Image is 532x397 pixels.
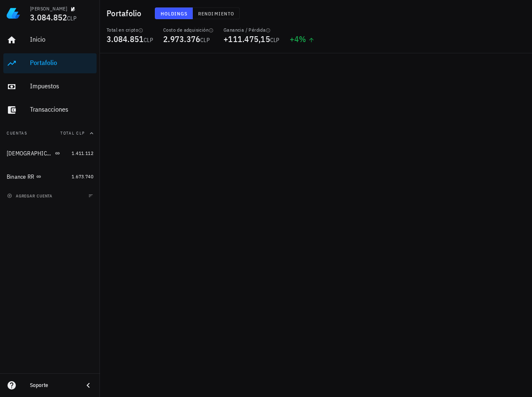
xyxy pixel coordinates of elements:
[7,150,53,157] div: [DEMOGRAPHIC_DATA] RR
[270,36,280,44] span: CLP
[144,36,153,44] span: CLP
[3,53,97,73] a: Portafolio
[9,193,52,199] span: agregar cuenta
[3,77,97,97] a: Impuestos
[224,33,270,45] span: +111.475,15
[30,35,93,43] div: Inicio
[7,173,35,180] div: Binance RR
[514,7,527,20] div: avatar
[107,33,144,45] span: 3.084.851
[3,143,97,163] a: [DEMOGRAPHIC_DATA] RR 1.411.112
[72,173,93,180] span: 1.673.740
[224,27,280,33] div: Ganancia / Pérdida
[30,105,93,113] div: Transacciones
[60,130,85,136] span: Total CLP
[5,192,56,200] button: agregar cuenta
[3,167,97,187] a: Binance RR 1.673.740
[3,100,97,120] a: Transacciones
[163,27,214,33] div: Costo de adquisición
[200,36,210,44] span: CLP
[163,33,200,45] span: 2.973.376
[30,59,93,67] div: Portafolio
[72,150,93,156] span: 1.411.112
[155,7,193,19] button: Holdings
[290,35,315,43] div: +4
[7,7,20,20] img: LedgiFi
[3,123,97,143] button: CuentasTotal CLP
[30,82,93,90] div: Impuestos
[198,10,234,17] span: Rendimiento
[299,33,306,45] span: %
[107,7,145,20] h1: Portafolio
[107,27,153,33] div: Total en cripto
[30,5,67,12] div: [PERSON_NAME]
[160,10,188,17] span: Holdings
[3,30,97,50] a: Inicio
[193,7,240,19] button: Rendimiento
[30,12,67,23] span: 3.084.852
[67,15,77,22] span: CLP
[30,382,77,389] div: Soporte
